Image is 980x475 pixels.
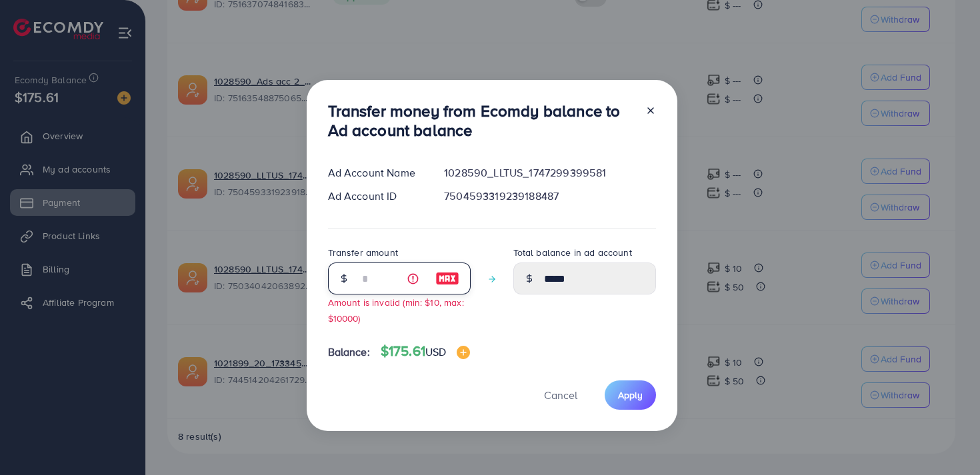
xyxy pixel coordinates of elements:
label: Transfer amount [328,246,398,259]
small: Amount is invalid (min: $10, max: $10000) [328,296,464,324]
span: Apply [618,388,643,402]
div: Ad Account ID [317,189,434,204]
span: Balance: [328,344,370,360]
img: image [435,270,459,286]
img: image [457,346,470,359]
label: Total balance in ad account [513,246,632,259]
div: 7504593319239188487 [433,189,666,204]
button: Cancel [527,380,594,409]
button: Apply [605,380,656,409]
div: 1028590_LLTUS_1747299399581 [433,165,666,181]
span: USD [425,344,446,359]
span: Cancel [544,388,577,402]
h4: $175.61 [381,343,471,360]
div: Ad Account Name [317,165,434,181]
iframe: Chat [923,415,970,465]
h3: Transfer money from Ecomdy balance to Ad account balance [328,101,635,140]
